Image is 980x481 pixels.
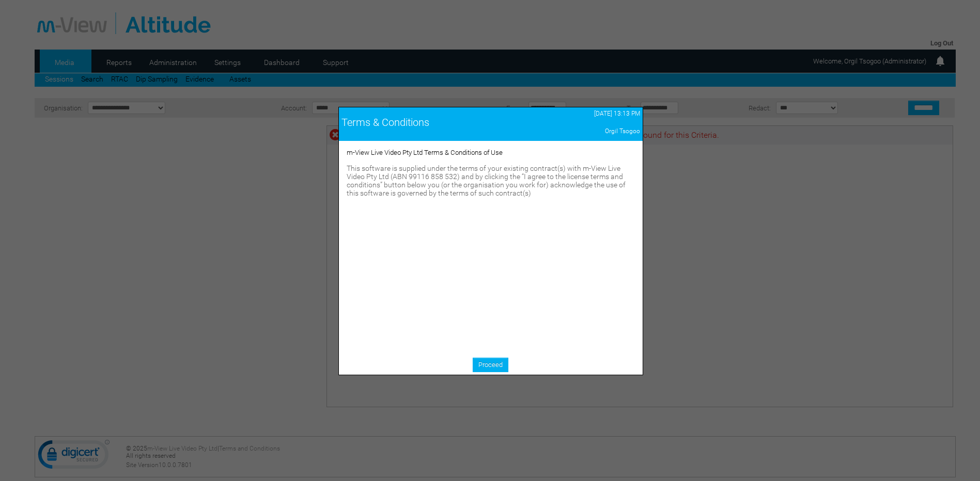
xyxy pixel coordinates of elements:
[473,358,508,372] a: Proceed
[347,164,626,197] span: This software is supplied under the terms of your existing contract(s) with m-View Live Video Pty...
[934,55,946,67] img: bell24.png
[535,125,643,137] td: Orgil Tsogoo
[341,116,532,129] div: Terms & Conditions
[535,107,643,120] td: [DATE] 13:13 PM
[347,149,503,156] span: m-View Live Video Pty Ltd Terms & Conditions of Use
